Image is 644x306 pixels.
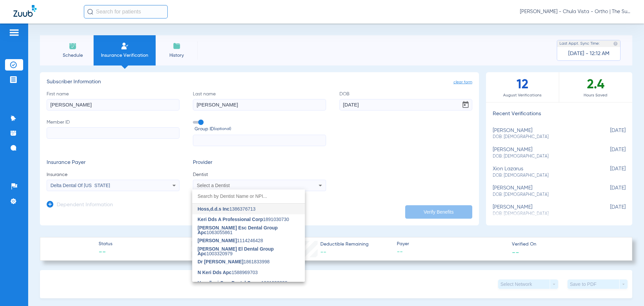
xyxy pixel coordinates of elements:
span: Hoss/keri Cmv Dental Group [198,280,261,286]
span: N Keri Dds Apc [198,270,231,275]
span: Dr [PERSON_NAME] [198,259,244,265]
span: [PERSON_NAME] [198,238,237,244]
span: 1063055861 [198,225,300,235]
span: [PERSON_NAME] Esc Dental Group Apc [198,225,278,235]
span: [PERSON_NAME] El Dental Group Apc [198,246,274,256]
span: 1386376713 [198,207,256,211]
span: 1003320979 [198,247,300,256]
span: 1861992323 [198,281,287,286]
span: 1114246428 [198,238,263,243]
span: 1861833998 [198,260,270,264]
span: 1891030730 [198,217,289,222]
span: 1588969703 [198,270,258,275]
iframe: Chat Widget [610,274,644,306]
span: Hoss,d.d.s Inc [198,206,229,212]
input: dropdown search [192,189,305,203]
span: Keri Dds A Professional Corp [198,217,263,222]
